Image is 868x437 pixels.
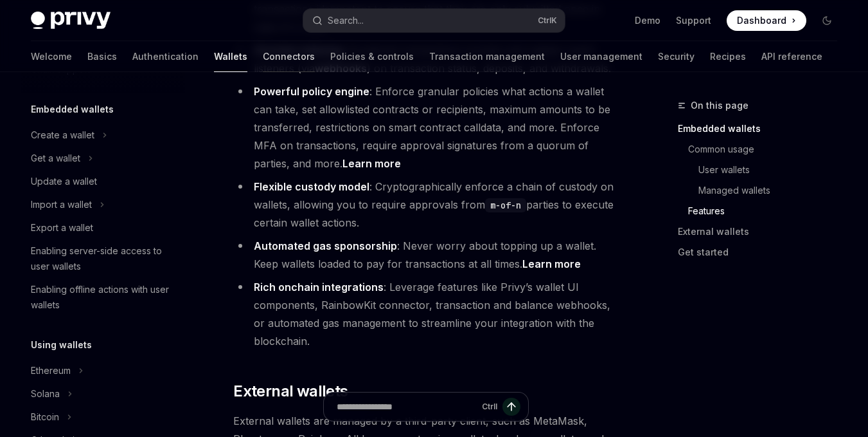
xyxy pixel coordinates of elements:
a: Enabling offline actions with user wallets [21,278,185,317]
a: Wallets [214,41,247,72]
a: External wallets [678,221,847,242]
a: Authentication [132,41,199,72]
span: Ctrl K [538,15,557,26]
div: Update a wallet [31,174,97,189]
button: Toggle Ethereum section [21,359,185,382]
div: Import a wallet [31,197,92,212]
li: : Enforce granular policies what actions a wallet can take, set allowlisted contracts or recipien... [233,82,619,172]
div: Solana [31,386,60,402]
a: Get started [678,242,847,263]
strong: Flexible custody model [254,180,369,193]
a: Welcome [31,41,72,72]
div: Ethereum [31,363,71,378]
a: Recipes [710,41,746,72]
div: Enabling offline actions with user wallets [31,282,177,313]
a: Learn more [342,157,401,171]
h5: Embedded wallets [31,102,114,117]
li: : Leverage features like Privy’s wallet UI components, RainbowKit connector, transaction and bala... [233,278,619,350]
div: Get a wallet [31,151,80,166]
strong: Powerful policy engine [254,85,369,98]
span: Dashboard [737,14,786,27]
button: Toggle Bitcoin section [21,405,185,429]
button: Toggle dark mode [817,10,837,31]
a: Update a wallet [21,170,185,193]
a: Enabling server-side access to user wallets [21,239,185,278]
a: Common usage [678,139,847,160]
a: Support [676,14,711,27]
li: : Cryptographically enforce a chain of custody on wallets, allowing you to require approvals from... [233,178,619,232]
a: Basics [87,41,117,72]
a: Transaction management [429,41,545,72]
a: Embedded wallets [678,118,847,139]
div: Create a wallet [31,127,94,143]
img: dark logo [31,12,111,30]
a: Demo [635,14,660,27]
a: Managed wallets [678,180,847,201]
button: Toggle Create a wallet section [21,124,185,147]
div: Enabling server-side access to user wallets [31,243,177,274]
span: External wallets [233,381,348,402]
button: Send message [502,398,520,416]
a: Policies & controls [330,41,414,72]
button: Open search [303,9,565,32]
a: Export a wallet [21,216,185,239]
span: On this page [691,98,748,113]
a: API reference [761,41,822,72]
button: Toggle Get a wallet section [21,147,185,170]
input: Ask a question... [337,393,477,421]
h5: Using wallets [31,337,92,353]
code: m-of-n [485,198,526,212]
a: Features [678,201,847,221]
strong: Rich onchain integrations [254,281,384,293]
a: Learn more [522,257,581,271]
li: : Never worry about topping up a wallet. Keep wallets loaded to pay for transactions at all times. [233,237,619,273]
div: Search... [328,13,364,28]
button: Toggle Solana section [21,382,185,405]
button: Toggle Import a wallet section [21,193,185,216]
strong: Automated gas sponsorship [254,239,397,252]
a: User wallets [678,160,847,180]
div: Export a wallet [31,220,93,236]
a: Connectors [263,41,315,72]
a: User management [560,41,642,72]
div: Bitcoin [31,409,59,425]
a: Security [658,41,695,72]
a: Dashboard [727,10,806,31]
